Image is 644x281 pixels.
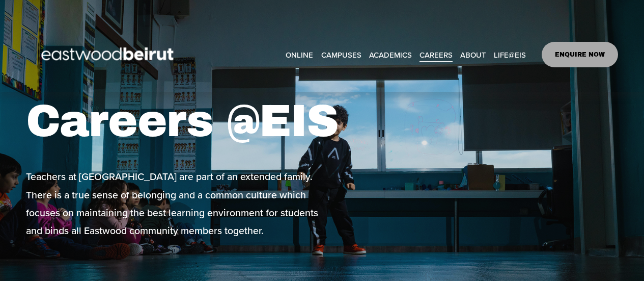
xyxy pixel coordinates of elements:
[369,47,412,62] a: folder dropdown
[494,47,526,62] a: folder dropdown
[369,48,412,62] span: ACADEMICS
[542,42,619,67] a: ENQUIRE NOW
[419,47,453,62] a: CAREERS
[321,47,361,62] a: folder dropdown
[321,48,361,62] span: CAMPUSES
[460,48,486,62] span: ABOUT
[26,168,319,240] p: Teachers at [GEOGRAPHIC_DATA] are part of an extended family. There is a true sense of belonging ...
[26,94,369,148] h1: Careers @EIS
[494,48,526,62] span: LIFE@EIS
[26,29,192,81] img: EastwoodIS Global Site
[286,47,313,62] a: ONLINE
[460,47,486,62] a: folder dropdown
